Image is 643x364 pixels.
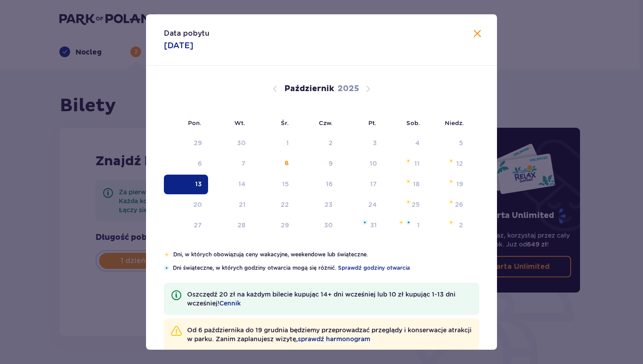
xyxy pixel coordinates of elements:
[319,119,333,126] small: Czw.
[195,180,202,188] div: 13
[459,221,463,230] div: 2
[370,159,377,168] div: 10
[329,138,333,147] div: 2
[426,216,469,235] td: niedziela, 2 listopada 2025
[368,119,376,126] small: Pt.
[281,221,289,230] div: 29
[164,40,193,51] p: [DATE]
[448,199,454,205] img: Pomarańczowa gwiazdka
[238,221,246,230] div: 28
[164,265,169,271] img: Niebieska gwiazdka
[405,158,411,163] img: Pomarańczowa gwiazdka
[295,134,339,153] td: Data niedostępna. czwartek, 2 października 2025
[368,200,377,209] div: 24
[234,119,245,126] small: Wt.
[194,138,202,147] div: 29
[383,134,426,153] td: Data niedostępna. sobota, 4 października 2025
[338,84,359,94] p: 2025
[456,180,463,188] div: 19
[188,119,201,126] small: Pon.
[426,134,469,153] td: Data niedostępna. niedziela, 5 października 2025
[362,220,367,225] img: Niebieska gwiazdka
[164,29,209,38] p: Data pobytu
[164,154,208,174] td: Data niedostępna. poniedziałek, 6 października 2025
[193,200,202,209] div: 20
[325,200,333,209] div: 23
[238,180,246,188] div: 14
[237,138,246,147] div: 30
[208,216,252,235] td: wtorek, 28 października 2025
[164,195,208,215] td: poniedziałek, 20 października 2025
[329,159,333,168] div: 9
[413,180,420,188] div: 18
[164,252,170,257] img: Pomarańczowa gwiazdka
[284,159,289,168] div: 8
[417,221,420,230] div: 1
[219,299,241,308] a: Cennik
[415,138,420,147] div: 4
[445,119,464,126] small: Niedz.
[239,200,246,209] div: 21
[208,134,252,153] td: Data niedostępna. wtorek, 30 września 2025
[295,175,339,194] td: czwartek, 16 października 2025
[455,200,463,209] div: 26
[339,134,383,153] td: Data niedostępna. piątek, 3 października 2025
[406,119,420,126] small: Sob.
[164,175,208,194] td: Data zaznaczona. poniedziałek, 13 października 2025
[270,84,280,94] button: Poprzedni miesiąc
[338,264,410,272] a: Sprawdź godziny otwarcia
[164,134,208,153] td: Data niedostępna. poniedziałek, 29 września 2025
[370,221,377,230] div: 31
[373,138,377,147] div: 3
[339,175,383,194] td: piątek, 17 października 2025
[405,199,411,205] img: Pomarańczowa gwiazdka
[456,159,463,168] div: 12
[295,195,339,215] td: czwartek, 23 października 2025
[472,29,483,40] button: Zamknij
[383,195,426,215] td: sobota, 25 października 2025
[281,119,289,126] small: Śr.
[252,154,295,174] td: środa, 8 października 2025
[324,221,333,230] div: 30
[339,154,383,174] td: piątek, 10 października 2025
[298,335,370,343] a: sprawdź harmonogram
[426,175,469,194] td: niedziela, 19 października 2025
[252,195,295,215] td: środa, 22 października 2025
[187,290,472,308] p: Oszczędź 20 zł na każdym bilecie kupując 14+ dni wcześniej lub 10 zł kupując 1-13 dni wcześniej!
[412,200,420,209] div: 25
[173,264,479,272] p: Dni świąteczne, w których godziny otwarcia mogą się różnić.
[208,154,252,174] td: Data niedostępna. wtorek, 7 października 2025
[448,220,454,225] img: Pomarańczowa gwiazdka
[448,158,454,163] img: Pomarańczowa gwiazdka
[326,180,333,188] div: 16
[252,175,295,194] td: środa, 15 października 2025
[295,216,339,235] td: czwartek, 30 października 2025
[459,138,463,147] div: 5
[363,84,373,94] button: Następny miesiąc
[370,180,377,188] div: 17
[242,159,246,168] div: 7
[164,216,208,235] td: poniedziałek, 27 października 2025
[448,179,454,184] img: Pomarańczowa gwiazdka
[383,154,426,174] td: sobota, 11 października 2025
[426,154,469,174] td: niedziela, 12 października 2025
[198,159,202,168] div: 6
[339,216,383,235] td: piątek, 31 października 2025
[208,175,252,194] td: wtorek, 14 października 2025
[282,180,289,188] div: 15
[398,220,404,225] img: Pomarańczowa gwiazdka
[295,154,339,174] td: czwartek, 9 października 2025
[252,216,295,235] td: środa, 29 października 2025
[281,200,289,209] div: 22
[252,134,295,153] td: Data niedostępna. środa, 1 października 2025
[406,220,411,225] img: Niebieska gwiazdka
[187,326,472,343] p: Od 6 października do 19 grudnia będziemy przeprowadzać przeglądy i konserwacje atrakcji w parku. ...
[339,195,383,215] td: piątek, 24 października 2025
[284,84,334,94] p: Październik
[426,195,469,215] td: niedziela, 26 października 2025
[173,251,479,259] p: Dni, w których obowiązują ceny wakacyjne, weekendowe lub świąteczne.
[286,138,289,147] div: 1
